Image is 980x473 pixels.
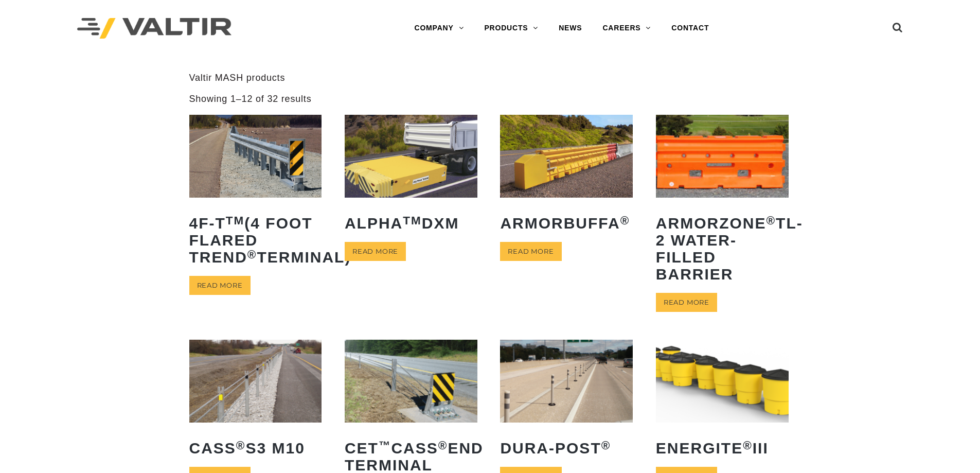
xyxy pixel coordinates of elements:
a: NEWS [548,18,592,39]
sup: ® [601,439,611,452]
a: ArmorZone®TL-2 Water-Filled Barrier [656,115,789,290]
sup: ® [236,439,246,452]
sup: ® [438,439,448,452]
p: Valtir MASH products [189,72,791,84]
a: CONTACT [661,18,719,39]
sup: ® [247,248,257,261]
h2: ENERGITE III [656,432,789,464]
a: CAREERS [592,18,661,39]
sup: ® [766,214,776,227]
sup: TM [226,214,245,227]
a: Read more about “ALPHATM DXM” [345,242,406,261]
a: CASS®S3 M10 [189,340,322,464]
h2: CASS S3 M10 [189,432,322,464]
a: Read more about “ArmorBuffa®” [500,242,561,261]
h2: ArmorBuffa [500,207,633,239]
a: COMPANY [404,18,474,39]
a: Read more about “ArmorZone® TL-2 Water-Filled Barrier” [656,293,717,312]
img: Valtir [77,18,231,39]
a: PRODUCTS [474,18,548,39]
a: Read more about “4F-TTM (4 Foot Flared TREND® Terminal)” [189,276,251,295]
a: ArmorBuffa® [500,115,633,239]
h2: 4F-T (4 Foot Flared TREND Terminal) [189,207,322,273]
sup: ™ [379,439,391,452]
sup: ® [620,214,630,227]
h2: ArmorZone TL-2 Water-Filled Barrier [656,207,789,290]
p: Showing 1–12 of 32 results [189,93,312,105]
sup: ® [743,439,753,452]
a: 4F-TTM(4 Foot Flared TREND®Terminal) [189,115,322,273]
a: ENERGITE®III [656,340,789,464]
a: Dura-Post® [500,340,633,464]
h2: Dura-Post [500,432,633,464]
h2: ALPHA DXM [345,207,477,239]
sup: TM [403,214,422,227]
a: ALPHATMDXM [345,115,477,239]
